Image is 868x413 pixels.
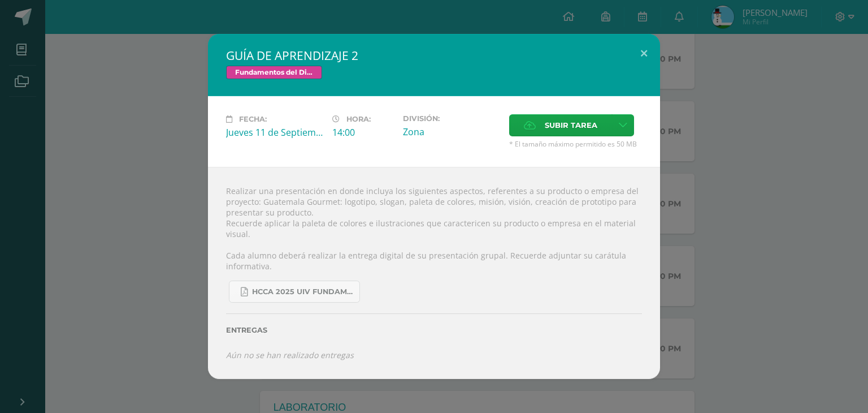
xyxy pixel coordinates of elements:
[545,115,597,136] span: Subir tarea
[332,126,394,139] div: 14:00
[226,48,642,63] h2: GUÍA DE APRENDIZAJE 2
[226,326,642,334] label: Entregas
[509,139,642,149] span: * El tamaño máximo permitido es 50 MB
[346,115,371,123] span: Hora:
[226,66,322,79] span: Fundamentos del Diseño
[226,126,323,139] div: Jueves 11 de Septiembre
[252,287,354,296] span: HCCA 2025 UIV FUNDAMENTOS DEL DISEÑO.docx (3).pdf
[226,350,354,360] i: Aún no se han realizado entregas
[239,115,267,123] span: Fecha:
[628,34,660,72] button: Close (Esc)
[208,167,660,378] div: Realizar una presentación en donde incluya los siguientes aspectos, referentes a su producto o em...
[403,126,500,138] div: Zona
[229,281,360,303] a: HCCA 2025 UIV FUNDAMENTOS DEL DISEÑO.docx (3).pdf
[403,114,500,123] label: División:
